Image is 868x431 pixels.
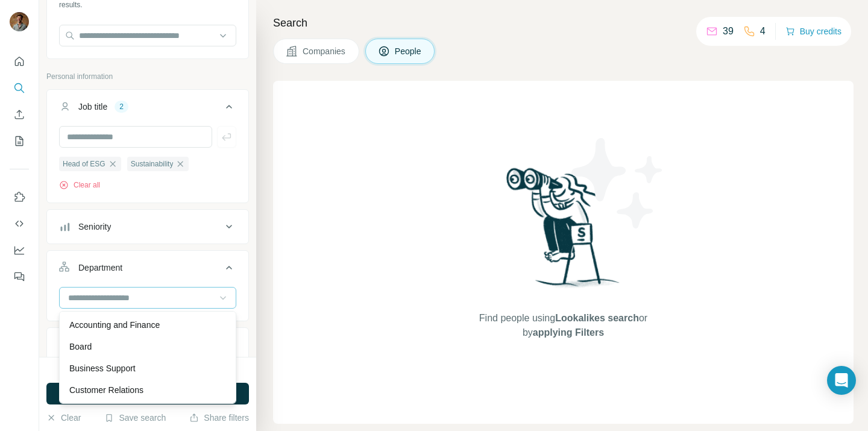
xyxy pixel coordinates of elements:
p: Board [69,341,92,353]
div: Department [78,262,122,274]
button: Clear [46,412,81,424]
h4: Search [273,14,854,31]
p: Personal information [46,71,249,82]
p: 39 [723,24,734,39]
button: Run search [46,383,249,404]
div: Job title [78,101,107,113]
button: Department [47,253,248,287]
span: Companies [303,45,347,57]
p: Business Support [69,362,136,374]
img: Avatar [10,12,29,31]
button: My lists [10,130,29,152]
div: 2 [115,101,128,112]
button: Job title2 [47,92,248,126]
button: Personal location [47,330,248,359]
span: Sustainability [131,159,174,169]
div: Open Intercom Messenger [827,366,856,395]
p: 4 [760,24,766,39]
button: Buy credits [785,23,841,40]
button: Search [10,77,29,99]
button: Dashboard [10,239,29,261]
button: Enrich CSV [10,104,29,125]
p: Accounting and Finance [69,319,160,331]
span: Find people using or by [467,311,659,340]
img: Surfe Illustration - Stars [564,129,672,238]
button: Use Surfe on LinkedIn [10,186,29,208]
img: Surfe Illustration - Woman searching with binoculars [501,165,626,299]
button: Clear all [59,180,100,190]
span: Lookalikes search [555,313,639,323]
button: Seniority [47,212,248,241]
span: People [395,45,423,57]
button: Share filters [189,412,249,424]
span: Head of ESG [63,159,105,169]
button: Use Surfe API [10,213,29,234]
div: Seniority [78,221,111,233]
p: Customer Relations [69,384,143,396]
button: Quick start [10,51,29,72]
button: Feedback [10,266,29,288]
span: applying Filters [533,327,604,338]
button: Save search [104,412,166,424]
